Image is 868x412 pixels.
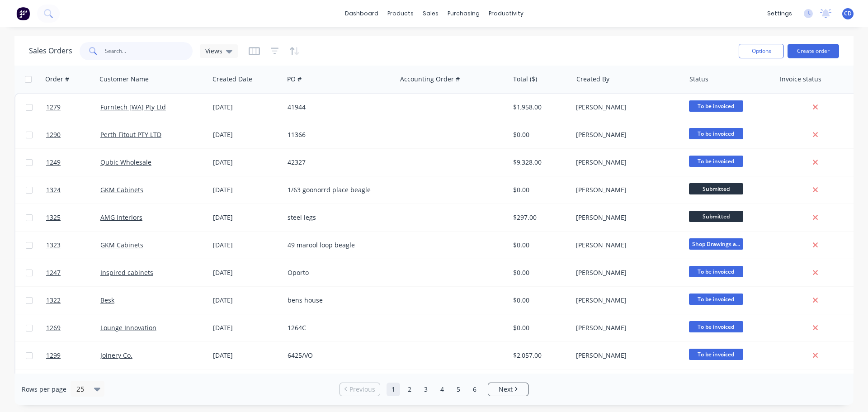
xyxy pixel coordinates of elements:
[576,241,676,250] div: [PERSON_NAME]
[46,369,100,397] a: 1317
[419,383,433,396] a: Page 3
[513,103,566,112] div: $1,958.00
[288,158,388,167] div: 42327
[100,351,132,360] a: Joinery Co.
[739,44,784,58] button: Options
[46,185,61,194] span: 1324
[46,342,100,369] a: 1299
[288,296,388,305] div: bens house
[46,351,61,360] span: 1299
[689,100,743,112] span: To be invoiced
[576,268,676,277] div: [PERSON_NAME]
[844,9,852,18] span: CD
[288,213,388,222] div: steel legs
[689,294,743,305] span: To be invoiced
[46,314,100,341] a: 1269
[689,156,743,167] span: To be invoiced
[689,128,743,139] span: To be invoiced
[340,7,383,20] a: dashboard
[689,183,743,194] span: Submitted
[689,349,743,360] span: To be invoiced
[513,268,566,277] div: $0.00
[213,323,280,332] div: [DATE]
[288,323,388,332] div: 1264C
[576,75,609,84] div: Created By
[46,268,61,277] span: 1247
[513,130,566,139] div: $0.00
[46,130,61,139] span: 1290
[689,321,743,332] span: To be invoiced
[100,296,114,304] a: Besk
[100,241,143,249] a: GKM Cabinets
[513,241,566,250] div: $0.00
[100,268,153,277] a: Inspired cabinets
[763,7,797,20] div: settings
[46,158,61,167] span: 1249
[499,385,513,394] span: Next
[46,259,100,286] a: 1247
[213,268,280,277] div: [DATE]
[689,211,743,222] span: Submitted
[387,383,400,396] a: Page 1 is your current page
[213,103,280,112] div: [DATE]
[576,323,676,332] div: [PERSON_NAME]
[689,266,743,277] span: To be invoiced
[100,158,151,166] a: Qubic Wholesale
[288,103,388,112] div: 41944
[513,213,566,222] div: $297.00
[100,130,161,139] a: Perth Fitout PTY LTD
[488,385,528,394] a: Next page
[213,130,280,139] div: [DATE]
[213,213,280,222] div: [DATE]
[418,7,443,20] div: sales
[213,351,280,360] div: [DATE]
[213,158,280,167] div: [DATE]
[400,75,460,84] div: Accounting Order #
[288,185,388,194] div: 1/63 goonorrd place beagle
[45,75,69,84] div: Order #
[46,103,61,112] span: 1279
[576,296,676,305] div: [PERSON_NAME]
[46,121,100,148] a: 1290
[100,323,156,332] a: Lounge Innovation
[288,268,388,277] div: Oporto
[46,204,100,231] a: 1325
[336,383,532,396] ul: Pagination
[16,7,30,20] img: Factory
[484,7,528,20] div: productivity
[46,241,61,250] span: 1323
[576,103,676,112] div: [PERSON_NAME]
[689,238,743,250] span: Shop Drawings a...
[205,46,222,56] span: Views
[513,351,566,360] div: $2,057.00
[513,296,566,305] div: $0.00
[513,158,566,167] div: $9,328.00
[46,232,100,259] a: 1323
[513,75,537,84] div: Total ($)
[46,213,61,222] span: 1325
[576,185,676,194] div: [PERSON_NAME]
[780,75,821,84] div: Invoice status
[46,149,100,176] a: 1249
[212,75,252,84] div: Created Date
[513,185,566,194] div: $0.00
[689,75,708,84] div: Status
[46,287,100,314] a: 1322
[46,94,100,121] a: 1279
[105,42,193,60] input: Search...
[788,44,839,58] button: Create order
[383,7,418,20] div: products
[100,103,166,111] a: Furntech [WA] Pty Ltd
[288,241,388,250] div: 49 marool loop beagle
[576,130,676,139] div: [PERSON_NAME]
[213,296,280,305] div: [DATE]
[46,176,100,204] a: 1324
[287,75,302,84] div: PO #
[452,383,465,396] a: Page 5
[46,323,61,332] span: 1269
[213,185,280,194] div: [DATE]
[22,385,66,394] span: Rows per page
[468,383,481,396] a: Page 6
[443,7,484,20] div: purchasing
[576,351,676,360] div: [PERSON_NAME]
